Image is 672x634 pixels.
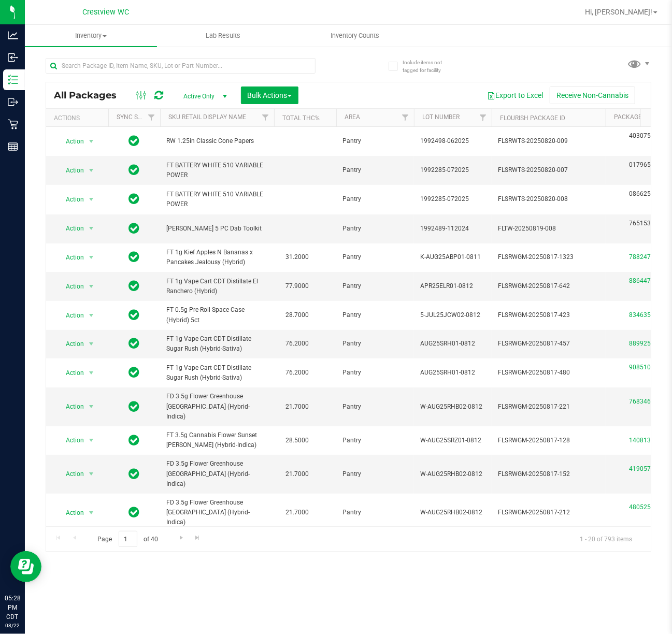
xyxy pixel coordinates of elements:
span: In Sync [129,134,140,148]
span: FLSRWTS-20250820-007 [498,165,599,175]
span: In Sync [129,336,140,351]
a: Package ID [614,113,649,121]
a: Area [345,113,360,121]
span: APR25ELR01-0812 [420,281,485,291]
span: In Sync [129,221,140,236]
span: FT 1g Vape Cart CDT Distillate Sugar Rush (Hybrid-Sativa) [166,334,268,354]
span: Bulk Actions [248,91,292,99]
span: In Sync [129,365,140,380]
span: Crestview WC [82,8,129,17]
span: FLSRWGM-20250817-128 [498,436,599,445]
span: select [85,399,98,414]
inline-svg: Outbound [8,97,18,107]
inline-svg: Reports [8,141,18,152]
span: 5-JUL25JCW02-0812 [420,310,485,320]
span: In Sync [129,163,140,177]
span: Pantry [342,194,408,204]
span: Pantry [342,224,408,234]
span: select [85,366,98,380]
input: Search Package ID, Item Name, SKU, Lot or Part Number... [46,58,316,74]
span: FLSRWGM-20250817-212 [498,508,599,517]
span: In Sync [129,505,140,520]
span: select [85,506,98,520]
a: Filter [397,109,414,126]
span: Lab Results [192,31,254,40]
span: 77.9000 [280,279,314,294]
span: FT BATTERY WHITE 510 VARIABLE POWER [166,190,268,209]
span: In Sync [129,399,140,414]
span: Action [56,192,84,207]
button: Receive Non-Cannabis [550,87,635,104]
span: select [85,221,98,236]
span: Action [56,250,84,265]
span: In Sync [129,192,140,206]
span: Inventory Counts [317,31,393,40]
span: select [85,134,98,149]
span: 76.2000 [280,365,314,380]
span: Action [56,308,84,323]
a: Inventory [25,25,157,47]
span: W-AUG25RHB02-0812 [420,469,485,479]
span: AUG25SRH01-0812 [420,368,485,378]
div: Actions [54,114,104,122]
span: Pantry [342,281,408,291]
span: FLSRWGM-20250817-1323 [498,252,599,262]
span: AUG25SRH01-0812 [420,339,485,349]
span: 28.7000 [280,308,314,323]
span: FLSRWGM-20250817-457 [498,339,599,349]
inline-svg: Analytics [8,30,18,40]
span: Action [56,399,84,414]
a: Go to the last page [190,531,205,545]
span: Pantry [342,469,408,479]
span: 1992498-062025 [420,136,485,146]
p: 05:28 PM CDT [5,594,20,622]
span: FLSRWGM-20250817-480 [498,368,599,378]
span: 21.7000 [280,505,314,520]
span: Include items not tagged for facility [403,59,454,74]
span: FT BATTERY WHITE 510 VARIABLE POWER [166,161,268,180]
span: Pantry [342,310,408,320]
span: FT 1g Vape Cart CDT Distillate El Ranchero (Hybrid) [166,277,268,296]
span: Action [56,279,84,294]
span: Pantry [342,339,408,349]
span: select [85,279,98,294]
span: 21.7000 [280,467,314,482]
a: Inventory Counts [289,25,421,47]
a: Go to the next page [174,531,189,545]
button: Bulk Actions [241,87,298,104]
span: K-AUG25ABP01-0811 [420,252,485,262]
span: 1992285-072025 [420,194,485,204]
span: Pantry [342,165,408,175]
span: 1 - 20 of 793 items [571,531,640,546]
span: select [85,467,98,481]
span: select [85,433,98,448]
span: 28.5000 [280,433,314,448]
a: Total THC% [282,114,320,122]
span: FD 3.5g Flower Greenhouse [GEOGRAPHIC_DATA] (Hybrid-Indica) [166,459,268,489]
span: Page of 40 [89,531,167,547]
span: Hi, [PERSON_NAME]! [585,8,652,16]
span: Pantry [342,368,408,378]
span: Pantry [342,402,408,412]
span: 1992285-072025 [420,165,485,175]
inline-svg: Retail [8,119,18,129]
span: select [85,308,98,323]
span: 21.7000 [280,399,314,414]
span: Pantry [342,508,408,517]
span: select [85,192,98,207]
inline-svg: Inbound [8,52,18,63]
span: Action [56,467,84,481]
span: FLSRWGM-20250817-423 [498,310,599,320]
span: 76.2000 [280,336,314,351]
span: Action [56,337,84,351]
span: W-AUG25RHB02-0812 [420,508,485,517]
span: 31.2000 [280,250,314,265]
span: FT 0.5g Pre-Roll Space Case (Hybrid) 5ct [166,305,268,325]
span: FD 3.5g Flower Greenhouse [GEOGRAPHIC_DATA] (Hybrid-Indica) [166,392,268,422]
span: W-AUG25RHB02-0812 [420,402,485,412]
span: In Sync [129,308,140,322]
a: Sync Status [117,113,156,121]
span: FLTW-20250819-008 [498,224,599,234]
span: In Sync [129,279,140,293]
input: 1 [119,531,137,547]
